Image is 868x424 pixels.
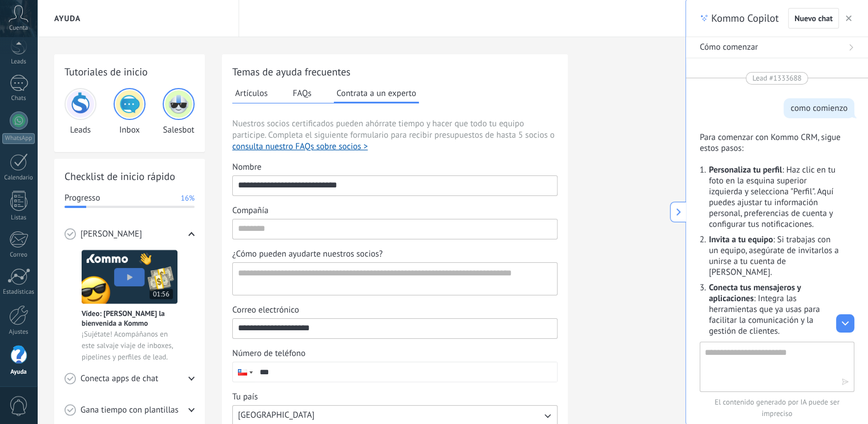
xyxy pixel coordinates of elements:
[233,263,555,295] textarea: ¿Cómo pueden ayudarte nuestros socios?
[709,282,801,304] strong: Conecta tus mensajeros y aplicaciones
[163,88,195,135] div: Salesbot
[64,193,100,204] span: Progresso
[232,391,258,403] span: Tu país
[290,85,314,102] button: FAQs
[233,176,557,194] input: Nombre
[2,329,35,336] div: Ajustes
[181,193,195,204] span: 16%
[238,410,314,421] span: [GEOGRAPHIC_DATA]
[700,42,758,53] span: Cómo comenzar
[709,165,841,230] p: : Haz clic en tu foto en la esquina superior izquierda y selecciona "Perfil". Aquí puedes ajustar...
[686,37,868,58] button: Cómo comenzar
[709,341,841,385] p: : Esto te ayudará a gestionar tus tareas y citas de manera más eficiente.
[709,341,821,363] strong: Conecta tu correo electrónico y calendario
[2,251,35,259] div: Correo
[2,58,35,66] div: Leads
[334,85,419,103] button: Contrata a un experto
[709,282,841,337] p: : Integra las herramientas que ya usas para facilitar la comunicación y la gestión de clientes.
[790,103,847,114] div: como comienzo
[232,118,558,153] span: Nuestros socios certificados pueden ahórrate tiempo y hacer que todo tu equipo participe. Complet...
[232,205,268,217] span: Compañía
[752,73,801,84] span: Lead #1333688
[794,14,833,22] span: Nuevo chat
[82,250,177,304] img: Meet video
[232,348,305,359] span: Número de teléfono
[64,169,195,183] h2: Checklist de inicio rápido
[9,25,28,32] span: Cuenta
[2,369,35,376] div: Ayuda
[80,373,158,385] span: Conecta apps de chat
[80,405,179,416] span: Gana tiempo con plantillas
[2,174,35,182] div: Calendario
[709,165,782,175] strong: Personaliza tu perfil
[232,141,368,153] button: consulta nuestro FAQs sobre socios >
[232,162,261,173] span: Nombre
[2,95,35,102] div: Chats
[232,305,299,316] span: Correo electrónico
[64,65,195,79] h2: Tutoriales de inicio
[232,65,558,79] h2: Temas de ayuda frecuentes
[711,11,778,25] span: Kommo Copilot
[2,289,35,296] div: Estadísticas
[233,319,557,337] input: Correo electrónico
[2,133,35,144] div: WhatsApp
[233,362,255,382] div: Chile: + 56
[82,309,177,328] span: Vídeo: [PERSON_NAME] la bienvenida a Kommo
[788,8,839,29] button: Nuevo chat
[114,88,146,135] div: Inbox
[255,362,557,382] input: Número de teléfono
[64,88,96,135] div: Leads
[232,249,383,260] span: ¿Cómo pueden ayudarte nuestros socios?
[709,234,773,245] strong: Invita a tu equipo
[700,132,841,154] p: Para comenzar con Kommo CRM, sigue estos pasos:
[232,85,271,102] button: Artículos
[700,397,854,419] span: El contenido generado por IA puede ser impreciso
[82,329,177,363] span: ¡Sujétate! Acompáñanos en este salvaje viaje de inboxes, pipelines y perfiles de lead.
[2,214,35,222] div: Listas
[233,219,557,238] input: Compañía
[709,234,841,278] p: : Si trabajas con un equipo, asegúrate de invitarlos a unirse a tu cuenta de [PERSON_NAME].
[80,229,142,240] span: [PERSON_NAME]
